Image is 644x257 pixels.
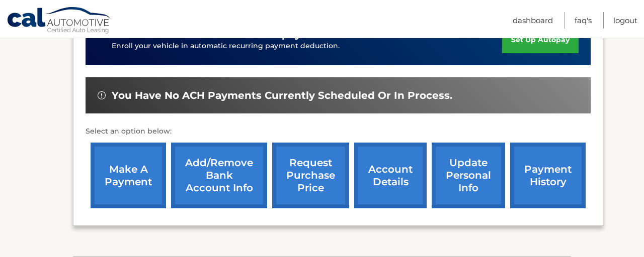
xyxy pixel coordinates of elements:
[575,12,592,29] a: FAQ's
[432,143,505,208] a: update personal info
[502,27,579,53] a: set up autopay
[171,143,267,208] a: Add/Remove bank account info
[272,143,349,208] a: request purchase price
[513,12,553,29] a: Dashboard
[510,143,586,208] a: payment history
[112,41,502,52] p: Enroll your vehicle in automatic recurring payment deduction.
[613,12,637,29] a: Logout
[112,89,452,102] span: You have no ACH payments currently scheduled or in process.
[86,125,591,138] p: Select an option below:
[91,143,166,208] a: make a payment
[7,7,112,36] a: Cal Automotive
[354,143,427,208] a: account details
[98,91,106,99] img: alert-white.svg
